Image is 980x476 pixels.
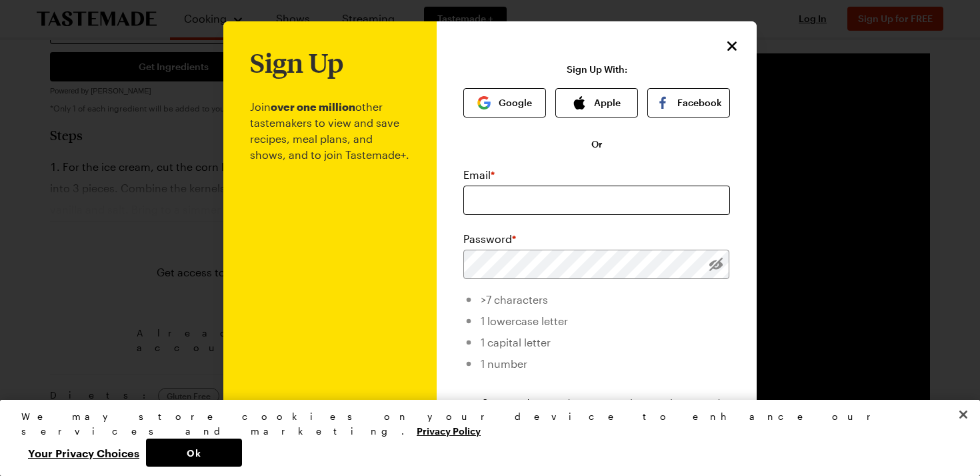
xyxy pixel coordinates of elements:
p: Sign Up With: [567,64,627,75]
label: Password [463,231,516,247]
button: Ok [146,439,242,467]
span: 1 number [481,357,527,370]
b: over one million [271,100,355,113]
span: >7 characters [481,293,548,306]
h1: Sign Up [250,48,343,77]
span: 1 lowercase letter [481,314,568,327]
button: Apple [555,88,638,117]
a: More information about your privacy, opens in a new tab [417,424,481,437]
span: 1 capital letter [481,336,551,348]
label: Email [463,167,495,183]
button: Close [723,37,741,55]
button: Your Privacy Choices [21,439,146,467]
div: Privacy [21,409,947,467]
button: Facebook [647,88,730,117]
div: We may store cookies on your device to enhance our services and marketing. [21,409,947,439]
span: Get seasonal recipes, show recommendations, and more straight to your inbox. [482,397,731,418]
button: Google [463,88,546,117]
button: Close [949,400,978,429]
span: Or [591,138,603,151]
